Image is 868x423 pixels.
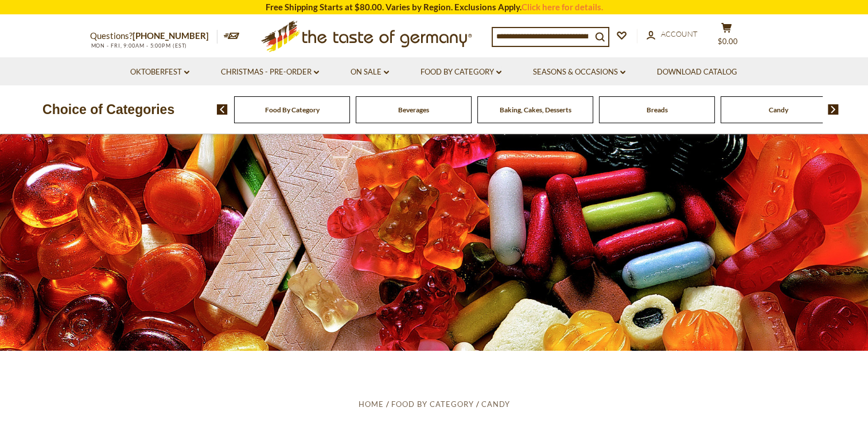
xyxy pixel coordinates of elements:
a: Candy [769,105,788,114]
p: Questions? [90,29,217,44]
a: [PHONE_NUMBER] [133,30,209,41]
a: Beverages [398,105,429,114]
a: Account [647,28,698,41]
span: Account [661,29,698,38]
a: Food By Category [265,105,320,114]
img: next arrow [828,104,839,115]
a: Candy [481,399,510,409]
a: Seasons & Occasions [533,66,625,79]
a: Christmas - PRE-ORDER [221,66,319,79]
a: Food By Category [421,66,501,79]
a: On Sale [351,66,389,79]
a: Home [358,399,383,409]
a: Click here for details. [521,2,603,12]
span: MON - FRI, 9:00AM - 5:00PM (EST) [90,42,188,49]
a: Download Catalog [657,66,737,79]
button: $0.00 [710,22,744,51]
a: Breads [647,105,668,114]
span: $0.00 [718,37,738,46]
a: Food By Category [391,399,473,409]
a: Baking, Cakes, Desserts [500,105,571,114]
a: Oktoberfest [130,66,189,79]
img: previous arrow [217,104,228,115]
